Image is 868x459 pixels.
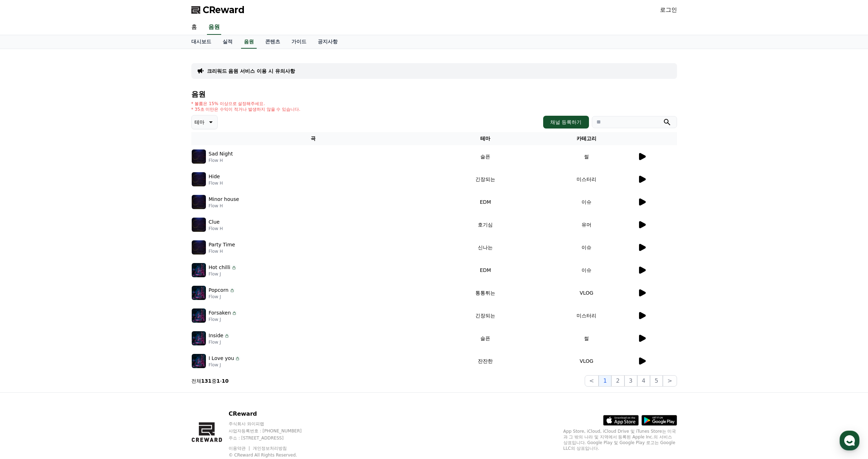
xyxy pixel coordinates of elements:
[435,282,536,304] td: 통통튀는
[253,446,287,451] a: 개인정보처리방침
[663,375,677,387] button: >
[191,115,218,129] button: 테마
[536,213,637,236] td: 유머
[209,150,233,158] p: Sad Night
[209,317,238,322] p: Flow J
[536,304,637,327] td: 미스터리
[209,355,234,362] p: I Love you
[192,240,206,255] img: music
[217,35,238,49] a: 실적
[191,377,229,384] p: 전체 중 -
[536,236,637,259] td: 이슈
[209,180,223,186] p: Flow H
[186,35,217,49] a: 대시보드
[229,435,315,441] p: 주소 : [STREET_ADDRESS]
[536,191,637,213] td: 이슈
[435,132,536,145] th: 테마
[286,35,312,49] a: 가이드
[543,116,589,129] button: 채널 등록하기
[624,375,637,387] button: 3
[209,203,239,209] p: Flow H
[209,248,235,254] p: Flow H
[435,191,536,213] td: EDM
[209,332,224,339] p: Inside
[191,101,301,106] p: * 볼륨은 15% 이상으로 설정해주세요.
[435,168,536,191] td: 긴장되는
[110,236,118,241] span: 설정
[209,158,233,163] p: Flow H
[611,375,624,387] button: 2
[260,35,286,49] a: 콘텐츠
[191,4,245,16] a: CReward
[191,90,677,98] h4: 음원
[192,354,206,368] img: music
[222,378,229,384] strong: 10
[229,410,315,418] p: CReward
[536,327,637,350] td: 썰
[650,375,663,387] button: 5
[435,236,536,259] td: 신나는
[229,421,315,427] p: 주식회사 와이피랩
[599,375,611,387] button: 1
[217,378,220,384] strong: 1
[209,271,237,277] p: Flow J
[192,331,206,345] img: music
[435,350,536,372] td: 잔잔한
[209,241,235,248] p: Party Time
[209,339,230,345] p: Flow J
[435,327,536,350] td: 슬픈
[585,375,599,387] button: <
[209,173,220,180] p: Hide
[563,428,677,451] p: App Store, iCloud, iCloud Drive 및 iTunes Store는 미국과 그 밖의 나라 및 지역에서 등록된 Apple Inc.의 서비스 상표입니다. Goo...
[207,20,221,35] a: 음원
[241,35,257,49] a: 음원
[207,67,295,75] a: 크리워드 음원 서비스 이용 시 유의사항
[209,226,223,231] p: Flow H
[209,362,241,368] p: Flow J
[637,375,650,387] button: 4
[192,149,206,164] img: music
[435,145,536,168] td: 슬픈
[195,117,204,127] p: 테마
[229,446,251,451] a: 이용약관
[536,168,637,191] td: 미스터리
[229,428,315,434] p: 사업자등록번호 : [PHONE_NUMBER]
[201,378,212,384] strong: 131
[209,309,231,317] p: Forsaken
[92,225,136,243] a: 설정
[209,294,235,300] p: Flow J
[435,304,536,327] td: 긴장되는
[22,236,27,241] span: 홈
[203,4,245,16] span: CReward
[312,35,343,49] a: 공지사항
[536,145,637,168] td: 썰
[192,286,206,300] img: music
[191,132,435,145] th: 곡
[209,286,229,294] p: Popcorn
[209,196,239,203] p: Minor house
[191,106,301,112] p: * 35초 미만은 수익이 적거나 발생하지 않을 수 있습니다.
[65,236,73,242] span: 대화
[536,282,637,304] td: VLOG
[536,259,637,282] td: 이슈
[192,263,206,277] img: music
[192,172,206,186] img: music
[435,259,536,282] td: EDM
[47,225,92,243] a: 대화
[2,225,47,243] a: 홈
[186,20,203,35] a: 홈
[209,264,230,271] p: Hot chilli
[435,213,536,236] td: 호기심
[536,350,637,372] td: VLOG
[209,218,220,226] p: Clue
[229,452,315,458] p: © CReward All Rights Reserved.
[192,195,206,209] img: music
[192,218,206,232] img: music
[192,308,206,323] img: music
[660,6,677,14] a: 로그인
[536,132,637,145] th: 카테고리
